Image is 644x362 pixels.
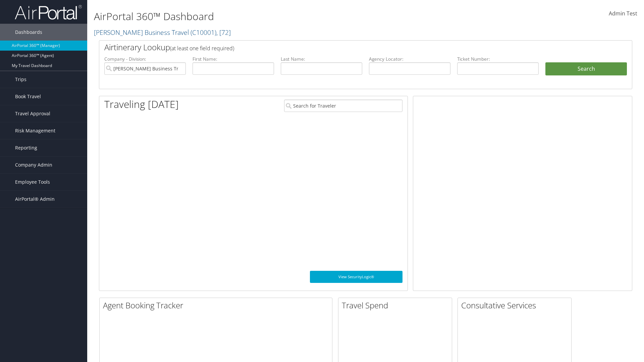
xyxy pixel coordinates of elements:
[15,122,55,139] span: Risk Management
[15,105,50,122] span: Travel Approval
[94,28,231,37] a: [PERSON_NAME] Business Travel
[104,42,583,53] h2: Airtinerary Lookup
[193,56,274,62] label: First Name:
[461,300,571,311] h2: Consultative Services
[15,157,52,173] span: Company Admin
[103,300,332,311] h2: Agent Booking Tracker
[104,56,186,62] label: Company - Division:
[191,28,216,37] span: ( C10001 )
[457,56,539,62] label: Ticket Number:
[15,71,26,88] span: Trips
[104,97,179,111] h1: Traveling [DATE]
[15,174,50,190] span: Employee Tools
[15,139,37,156] span: Reporting
[94,9,456,23] h1: AirPortal 360™ Dashboard
[170,45,234,52] span: (at least one field required)
[216,28,231,37] span: , [ 72 ]
[15,88,41,105] span: Book Travel
[310,271,402,283] a: View SecurityLogic®
[281,56,362,62] label: Last Name:
[15,191,55,207] span: AirPortal® Admin
[15,4,82,20] img: airportal-logo.png
[284,100,402,112] input: Search for Traveler
[342,300,452,311] h2: Travel Spend
[15,24,42,41] span: Dashboards
[545,62,627,76] button: Search
[609,3,637,24] a: Admin Test
[369,56,450,62] label: Agency Locator:
[609,10,637,17] span: Admin Test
